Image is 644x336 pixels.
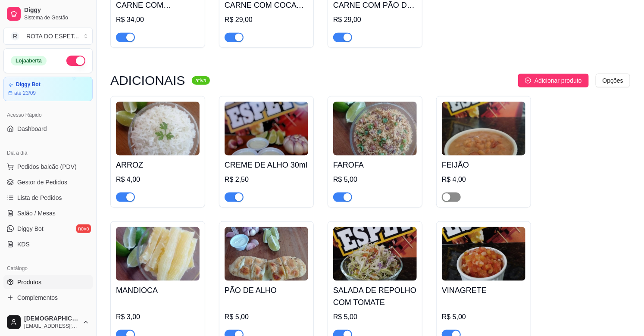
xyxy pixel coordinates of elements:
span: plus-circle [525,78,531,84]
button: Alterar Status [66,56,85,66]
h4: MANDIOCA [116,284,200,296]
div: R$ 3,00 [116,312,200,322]
div: Acesso Rápido [3,108,93,122]
sup: ativa [192,76,209,85]
span: Diggy Bot [17,224,44,233]
a: Produtos [3,275,93,289]
span: KDS [17,240,30,249]
h3: ADICIONAIS [110,75,185,86]
div: Loja aberta [11,56,47,65]
a: Complementos [3,291,93,305]
span: [DEMOGRAPHIC_DATA] [24,315,79,323]
h4: FAROFA [333,159,417,171]
h4: FEIJÃO [442,159,525,171]
button: Select a team [3,28,93,45]
img: product-image [116,227,200,281]
span: [EMAIL_ADDRESS][DOMAIN_NAME] [24,323,79,330]
span: Sistema de Gestão [24,14,89,21]
img: product-image [333,102,417,156]
button: Pedidos balcão (PDV) [3,160,93,174]
div: R$ 5,00 [333,312,417,322]
div: R$ 29,00 [333,15,417,25]
span: Produtos [17,278,41,286]
span: Dashboard [17,124,47,133]
img: product-image [442,227,525,281]
div: R$ 4,00 [442,174,525,185]
div: Catálogo [3,261,93,275]
h4: SALADA DE REPOLHO COM TOMATE [333,284,417,308]
span: Gestor de Pedidos [17,178,67,187]
a: Gestor de Pedidos [3,175,93,189]
div: ROTA DO ESPET ... [26,32,79,40]
img: product-image [442,102,525,156]
a: Lista de Pedidos [3,191,93,205]
a: DiggySistema de Gestão [3,3,93,24]
button: Adicionar produto [518,74,589,87]
img: product-image [225,102,308,156]
div: R$ 5,00 [442,312,525,322]
article: Diggy Bot [16,81,41,88]
a: Salão / Mesas [3,206,93,220]
div: R$ 5,00 [225,312,308,322]
a: KDS [3,237,93,251]
a: Dashboard [3,122,93,136]
div: R$ 2,50 [225,174,308,185]
div: Dia a dia [3,146,93,160]
article: até 23/09 [14,90,36,96]
img: product-image [333,227,417,281]
span: R [11,32,19,40]
h4: PÃO DE ALHO [225,284,308,296]
span: Adicionar produto [535,76,582,85]
img: product-image [225,227,308,281]
button: Opções [596,74,630,87]
span: Opções [603,76,623,85]
h4: ARROZ [116,159,200,171]
span: Salão / Mesas [17,209,56,218]
h4: VINAGRETE [442,284,525,296]
a: Diggy Botaté 23/09 [3,77,93,101]
button: [DEMOGRAPHIC_DATA][EMAIL_ADDRESS][DOMAIN_NAME] [3,312,93,333]
div: R$ 34,00 [116,15,200,25]
div: R$ 4,00 [116,174,200,185]
div: R$ 29,00 [225,15,308,25]
span: Lista de Pedidos [17,193,62,202]
span: Pedidos balcão (PDV) [17,162,77,171]
span: Diggy [24,6,89,14]
a: Diggy Botnovo [3,222,93,236]
span: Complementos [17,293,58,302]
h4: CREME DE ALHO 30ml [225,159,308,171]
img: product-image [116,102,200,156]
div: R$ 5,00 [333,174,417,185]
